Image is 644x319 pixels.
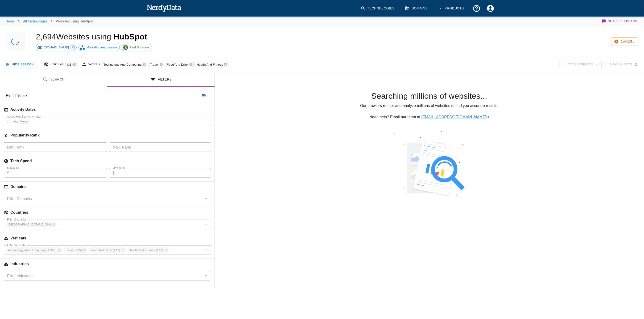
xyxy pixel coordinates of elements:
label: Filter Verticals [7,243,25,247]
label: Added HubSpot on or after [7,115,41,119]
h6: Edit Filters [6,92,28,99]
span: Technology And Computing [102,62,143,67]
button: Cancel [611,37,638,46]
button: Filters [107,72,215,87]
div: Technology And Computing [102,62,147,67]
div: Travel [148,62,164,67]
nav: breadcrumb [6,17,93,26]
div: Health And Fitness [195,62,228,67]
button: Hide Search [4,61,36,68]
a: Marketing Automation [78,44,120,51]
a: Technologies [358,1,398,15]
img: NerdyData.com [147,3,181,13]
button: Products [435,1,468,15]
div: $ [109,168,211,178]
p: Our crawlers render and analyze millions of websites to find you accurate results. Need help? Ema... [222,103,636,120]
a: Domains [402,1,431,15]
p: Websites using HubSpot [56,19,93,24]
span: US [65,62,73,67]
span: [DOMAIN_NAME] [41,45,71,50]
a: [EMAIL_ADDRESS][DOMAIN_NAME] [421,115,489,119]
span: Travel [148,62,160,67]
span: Health And Fitness [195,62,225,67]
span: HubSpot [113,32,147,41]
div: Food And Drink [165,62,194,67]
span: Paid Software [127,45,152,50]
div: $ [4,168,107,178]
span: Countries [50,62,65,67]
h1: 2,694 Websites using [36,32,147,41]
button: Account Settings [483,1,497,15]
button: Support and Documentation [470,1,483,15]
a: All Technologies [23,19,47,23]
button: Share Feedback [601,17,638,26]
span: Verticals [88,62,102,67]
span: Marketing Automation [84,45,120,50]
label: Minimum [7,166,19,170]
h4: Searching millions of websites... [222,91,636,101]
a: Home [6,19,15,23]
label: Maximum [112,166,125,170]
span: Food And Drink [165,62,190,67]
label: Filter Countries [7,217,27,221]
div: US [65,62,77,67]
a: [DOMAIN_NAME] [36,44,77,51]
